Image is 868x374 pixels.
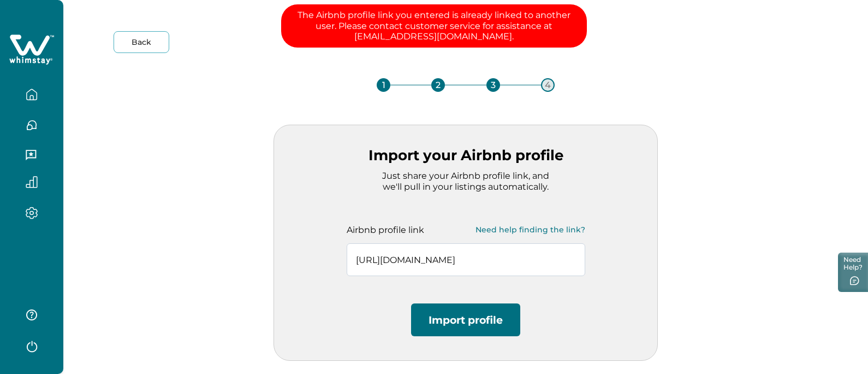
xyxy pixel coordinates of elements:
input: Paste your Airbnb profile URL [347,243,585,276]
p: Import your Airbnb profile [274,147,657,164]
button: Need help finding the link? [475,219,585,241]
p: The Airbnb profile link you entered is already linked to another user. Please contact customer se... [281,4,587,48]
p: Just share your Airbnb profile link, and we'll pull in your listings automatically. [373,171,558,192]
div: 2 [431,78,445,92]
div: 4 [541,78,555,92]
div: 3 [486,78,500,92]
div: 1 [377,78,390,92]
p: Airbnb profile link [347,225,424,236]
button: Import profile [411,303,520,336]
button: Back [114,31,169,53]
